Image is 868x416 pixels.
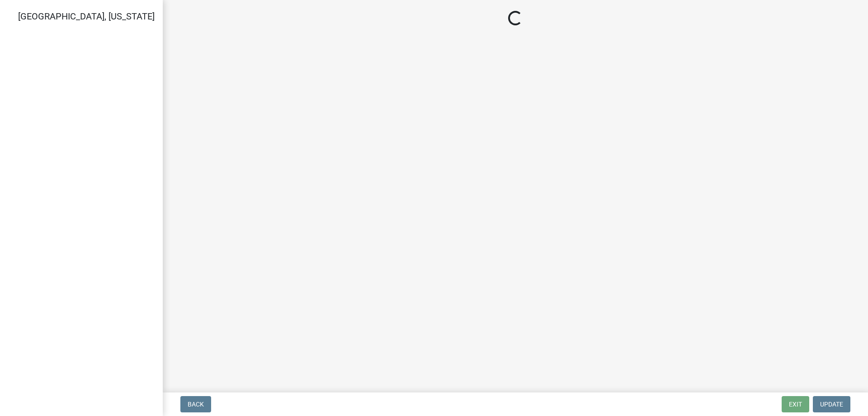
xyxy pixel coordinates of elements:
[782,396,809,412] button: Exit
[813,396,850,412] button: Update
[188,401,204,408] span: Back
[18,11,155,22] span: [GEOGRAPHIC_DATA], [US_STATE]
[820,401,843,408] span: Update
[180,396,211,412] button: Back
